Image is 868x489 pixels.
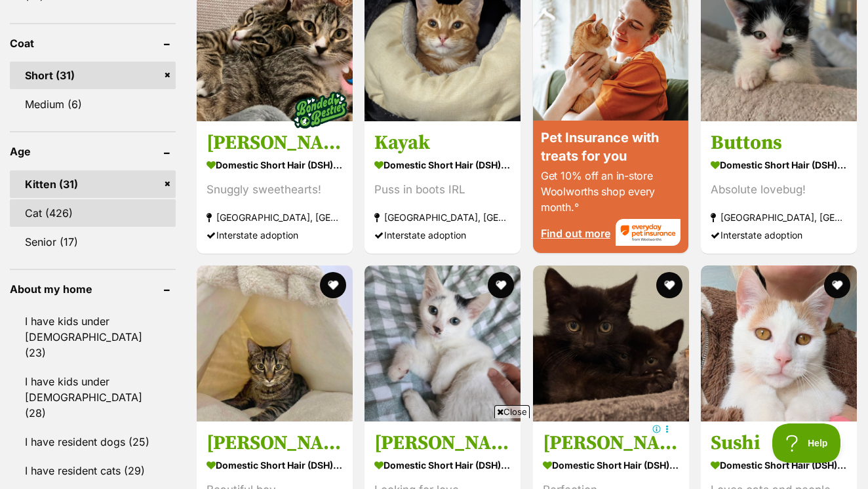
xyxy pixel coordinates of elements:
strong: [GEOGRAPHIC_DATA], [GEOGRAPHIC_DATA] [374,208,511,225]
h3: Kayak [374,130,511,155]
strong: Domestic Short Hair (DSH) Cat [711,155,847,174]
a: I have kids under [DEMOGRAPHIC_DATA] (28) [10,368,176,427]
a: Buttons Domestic Short Hair (DSH) Cat Absolute lovebug! [GEOGRAPHIC_DATA], [GEOGRAPHIC_DATA] Inte... [701,120,857,253]
h3: [PERSON_NAME] & [PERSON_NAME] [207,130,343,155]
iframe: Help Scout Beacon - Open [772,423,842,463]
strong: Domestic Short Hair (DSH) Cat [543,456,679,475]
div: Interstate adoption [374,225,511,243]
a: I have kids under [DEMOGRAPHIC_DATA] (23) [10,307,176,366]
div: Snuggly sweethearts! [207,180,343,198]
div: Absolute lovebug! [711,180,847,198]
img: bonded besties [286,77,352,142]
a: [PERSON_NAME] & [PERSON_NAME] Domestic Short Hair (DSH) Cat Snuggly sweethearts! [GEOGRAPHIC_DATA... [197,120,353,253]
h3: Sushi [711,431,847,456]
img: Cass - Domestic Short Hair (DSH) Cat [197,265,353,421]
img: Sushi - Domestic Short Hair (DSH) Cat [701,265,857,421]
a: Kitten (31) [10,170,176,198]
img: Rocco - Domestic Short Hair (DSH) Cat [365,265,521,421]
a: Cat (426) [10,199,176,227]
h3: Buttons [711,130,847,155]
div: Puss in boots IRL [374,180,511,198]
a: Kayak Domestic Short Hair (DSH) Cat Puss in boots IRL [GEOGRAPHIC_DATA], [GEOGRAPHIC_DATA] Inters... [365,120,521,253]
div: Interstate adoption [711,225,847,243]
header: Age [10,146,176,157]
strong: Domestic Short Hair (DSH) Cat [374,155,511,174]
button: favourite [656,272,682,298]
iframe: Advertisement [195,423,673,482]
strong: [GEOGRAPHIC_DATA], [GEOGRAPHIC_DATA] [207,208,343,225]
a: Short (31) [10,62,176,89]
a: Medium (6) [10,90,176,118]
header: Coat [10,37,176,49]
a: I have resident cats (29) [10,457,176,484]
button: favourite [824,272,850,298]
strong: [GEOGRAPHIC_DATA], [GEOGRAPHIC_DATA] [711,208,847,225]
a: I have resident dogs (25) [10,428,176,456]
strong: Domestic Short Hair (DSH) Cat [711,456,847,475]
div: Interstate adoption [207,225,343,243]
span: Close [494,405,530,418]
img: Alain - Domestic Short Hair (DSH) Cat [533,265,689,421]
header: About my home [10,283,176,295]
h3: [PERSON_NAME] [543,431,679,456]
button: favourite [488,272,514,298]
button: favourite [319,272,345,298]
strong: Domestic Short Hair (DSH) Cat [207,155,343,174]
a: Senior (17) [10,228,176,256]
